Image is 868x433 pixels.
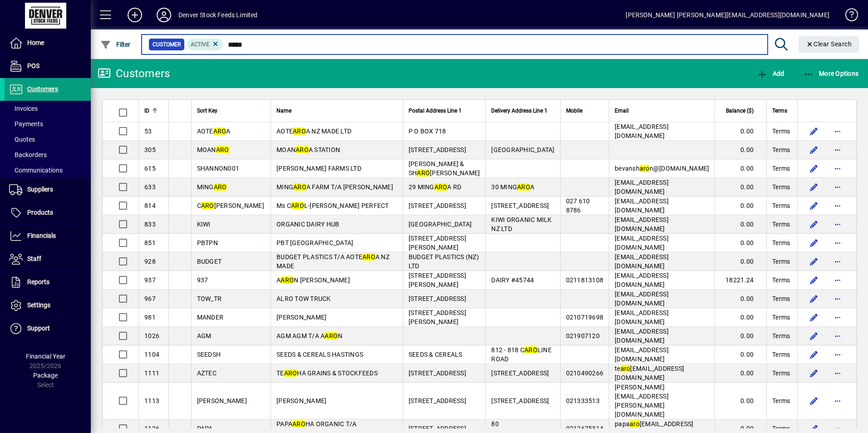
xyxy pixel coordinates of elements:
div: Name [276,106,397,116]
a: Reports [5,271,91,294]
span: [EMAIL_ADDRESS][DOMAIN_NAME] [615,123,669,139]
span: [STREET_ADDRESS] [409,202,466,209]
button: Profile [149,7,178,23]
span: Terms [772,276,790,285]
span: [EMAIL_ADDRESS][DOMAIN_NAME] [615,309,669,325]
span: POS [27,62,39,69]
span: MOAN [197,146,229,153]
span: bevansh n@[DOMAIN_NAME] [615,165,709,172]
span: PBTPN [197,239,218,246]
span: Terms [772,238,790,247]
button: More options [830,291,845,306]
button: Edit [807,180,821,194]
mat-chip: Activation Status: Active [187,39,223,50]
span: BUDGET [197,258,222,265]
span: Ms C L-[PERSON_NAME] PERFECT [276,202,389,209]
em: ARO [281,276,294,284]
span: 1026 [144,332,159,340]
span: 1126 [144,425,159,432]
button: Edit [807,347,821,362]
span: Terms [772,369,790,378]
button: More options [830,198,845,213]
a: Support [5,317,91,340]
span: 633 [144,183,156,191]
span: BUDGET PLASTICS (NZ) LTD [409,253,479,270]
span: 615 [144,165,156,172]
span: 937 [197,276,208,284]
button: More options [830,310,845,325]
em: ARO [213,128,227,135]
span: [EMAIL_ADDRESS][DOMAIN_NAME] [615,346,669,363]
td: 0.00 [715,234,766,252]
span: DAIRY #45744 [491,276,534,284]
div: ID [144,106,163,116]
span: PAPA [197,425,213,432]
span: Sort Key [197,106,217,116]
span: Customer [153,40,181,49]
span: [STREET_ADDRESS] [409,295,466,302]
span: Delivery Address Line 1 [491,106,547,116]
span: Terms [772,127,790,136]
div: Mobile [566,106,604,116]
button: Filter [98,36,133,53]
span: 1113 [144,397,159,404]
td: 0.00 [715,290,766,308]
span: AOTE A [197,128,231,135]
span: [STREET_ADDRESS][PERSON_NAME] [409,309,466,325]
span: [EMAIL_ADDRESS][DOMAIN_NAME] [615,197,669,214]
em: ARO [517,183,530,191]
a: Invoices [5,101,91,116]
span: [STREET_ADDRESS] [409,146,466,153]
td: 0.00 [715,122,766,141]
span: Terms [772,294,790,303]
em: ARO [292,420,306,428]
div: Email [615,106,709,116]
span: [EMAIL_ADDRESS][DOMAIN_NAME] [615,179,669,195]
span: Terms [772,313,790,322]
span: [EMAIL_ADDRESS][DOMAIN_NAME] [615,253,669,270]
button: Edit [807,143,821,157]
button: More options [830,329,845,343]
button: Edit [807,310,821,325]
button: More options [830,180,845,194]
td: 0.00 [715,345,766,364]
span: AOTE A NZ MADE LTD [276,128,351,135]
span: [PERSON_NAME] [276,314,326,321]
span: [PERSON_NAME] [276,397,326,404]
button: Edit [807,161,821,176]
span: [STREET_ADDRESS] [409,397,466,404]
span: 937 [144,276,156,284]
span: AZTEC [197,369,217,377]
span: Terms [772,331,790,340]
div: Balance ($) [720,106,762,116]
span: MING A FARM T/A [PERSON_NAME] [276,183,393,191]
span: Active [191,41,209,48]
button: More options [830,161,845,176]
span: [STREET_ADDRESS] [491,397,549,404]
em: ARO [293,128,306,135]
span: Terms [772,145,790,154]
span: [PERSON_NAME] FARMS LTD [276,165,361,172]
span: Mobile [566,106,582,116]
span: Home [27,39,44,46]
span: 981 [144,314,156,321]
span: Invoices [9,105,38,112]
button: More options [830,254,845,269]
span: 53 [144,128,152,135]
button: Edit [807,273,821,287]
span: Payments [9,120,43,128]
span: Terms [772,350,790,359]
span: Support [27,325,50,332]
span: Balance ($) [726,106,754,116]
button: More options [830,124,845,138]
span: Terms [772,396,790,405]
span: 833 [144,221,156,228]
span: Staff [27,255,41,262]
a: Products [5,202,91,224]
span: MING [197,183,227,191]
span: C [PERSON_NAME] [197,202,264,209]
span: 021907120 [566,332,600,340]
a: Knowledge Base [838,2,857,31]
span: [STREET_ADDRESS][PERSON_NAME] [409,272,466,288]
em: ARO [216,146,229,153]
